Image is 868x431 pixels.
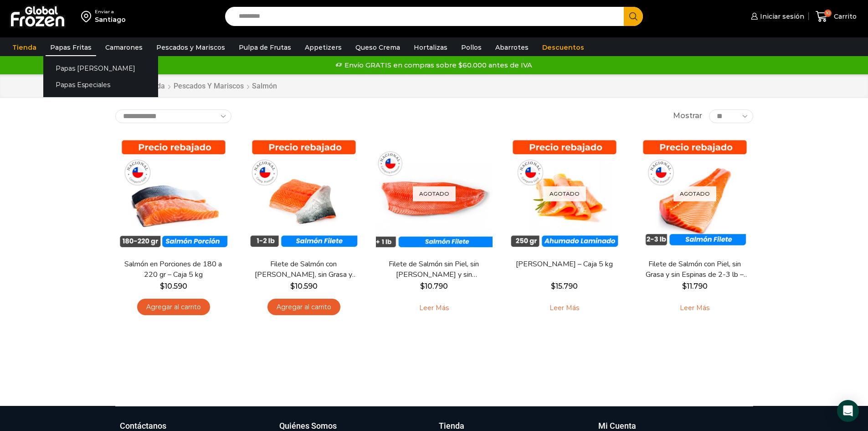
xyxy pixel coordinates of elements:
[551,282,578,291] bdi: 15.790
[137,299,210,316] a: Agregar al carrito: “Salmón en Porciones de 180 a 220 gr - Caja 5 kg”
[682,282,687,291] span: $
[642,259,747,280] a: Filete de Salmón con Piel, sin Grasa y sin Espinas de 2-3 lb – Premium – Caja 10 kg
[420,282,448,291] bdi: 10.790
[512,259,616,270] a: [PERSON_NAME] – Caja 5 kg
[115,81,277,92] nav: Breadcrumb
[173,81,244,92] a: Pescados y Mariscos
[543,186,586,201] p: Agotado
[115,109,231,123] select: Pedido de la tienda
[290,282,295,291] span: $
[160,282,164,291] span: $
[624,7,643,26] button: Search button
[813,6,859,27] a: 10 Carrito
[351,39,405,56] a: Queso Crema
[267,299,340,316] a: Agregar al carrito: “Filete de Salmón con Piel, sin Grasa y sin Espinas 1-2 lb – Caja 10 Kg”
[290,282,318,291] bdi: 10.590
[824,10,832,17] span: 10
[405,299,463,318] a: Leé más sobre “Filete de Salmón sin Piel, sin Grasa y sin Espinas – Caja 10 Kg”
[682,282,708,291] bdi: 11.790
[234,39,296,56] a: Pulpa de Frutas
[535,299,593,318] a: Leé más sobre “Salmón Ahumado Laminado - Caja 5 kg”
[46,39,96,56] a: Papas Fritas
[121,259,226,280] a: Salmón en Porciones de 180 a 220 gr – Caja 5 kg
[81,9,95,24] img: address-field-icon.svg
[43,77,158,93] a: Papas Especiales
[300,39,346,56] a: Appetizers
[491,39,533,56] a: Abarrotes
[251,259,356,280] a: Filete de Salmón con [PERSON_NAME], sin Grasa y sin Espinas 1-2 lb – Caja 10 Kg
[252,82,277,90] h1: Salmón
[673,186,716,201] p: Agotado
[95,15,126,24] div: Santiago
[673,111,702,121] span: Mostrar
[538,39,589,56] a: Descuentos
[420,282,425,291] span: $
[152,39,230,56] a: Pescados y Mariscos
[8,39,41,56] a: Tienda
[101,39,147,56] a: Camarones
[43,60,158,77] a: Papas [PERSON_NAME]
[409,39,452,56] a: Hortalizas
[457,39,486,56] a: Pollos
[160,282,187,291] bdi: 10.590
[758,12,804,21] span: Iniciar sesión
[413,186,456,201] p: Agotado
[551,282,555,291] span: $
[381,259,486,280] a: Filete de Salmón sin Piel, sin [PERSON_NAME] y sin [PERSON_NAME] – Caja 10 Kg
[832,12,857,21] span: Carrito
[749,7,804,26] a: Iniciar sesión
[666,299,724,318] a: Leé más sobre “Filete de Salmón con Piel, sin Grasa y sin Espinas de 2-3 lb - Premium - Caja 10 kg”
[837,400,859,422] div: Open Intercom Messenger
[95,9,126,15] div: Enviar a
